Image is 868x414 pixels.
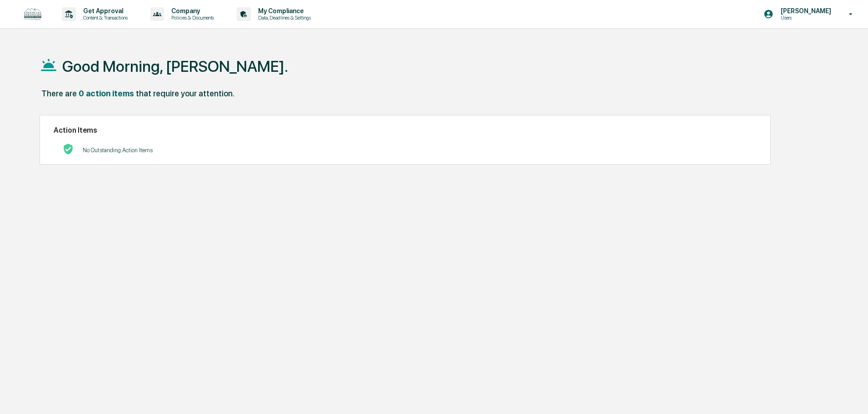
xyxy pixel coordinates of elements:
h2: Action Items [54,126,757,135]
img: logo [22,6,44,23]
p: Data, Deadlines & Settings [251,15,315,21]
p: Company [164,7,219,15]
div: that require your attention. [136,89,234,98]
div: There are [41,89,77,98]
p: My Compliance [251,7,315,15]
div: 0 action items [79,89,134,98]
p: Content & Transactions [76,15,132,21]
img: No Actions logo [63,144,74,155]
p: No Outstanding Action Items [83,147,153,154]
h1: Good Morning, [PERSON_NAME]. [62,57,288,75]
p: [PERSON_NAME] [773,7,836,15]
p: Policies & Documents [164,15,219,21]
p: Get Approval [76,7,132,15]
p: Users [773,15,836,21]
